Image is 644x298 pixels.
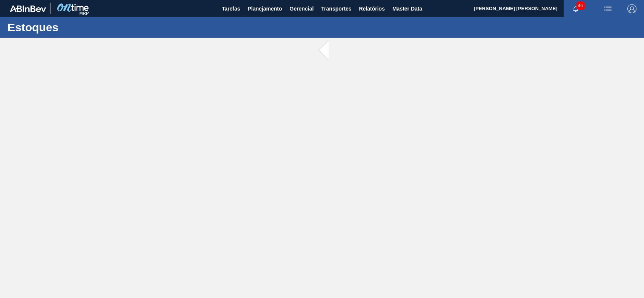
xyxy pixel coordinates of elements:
span: Relatórios [359,4,384,13]
span: 46 [576,2,584,10]
span: Master Data [392,4,422,13]
button: Notificações [564,3,588,14]
img: Logout [627,4,636,13]
span: Transportes [321,4,351,13]
img: userActions [603,4,612,13]
span: Gerencial [290,4,314,13]
h1: Estoques [8,23,141,32]
span: Tarefas [222,4,240,13]
span: Planejamento [247,4,282,13]
img: TNhmsLtSVTkK8tSr43FrP2fwEKptu5GPRR3wAAAABJRU5ErkJggg== [10,5,46,12]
